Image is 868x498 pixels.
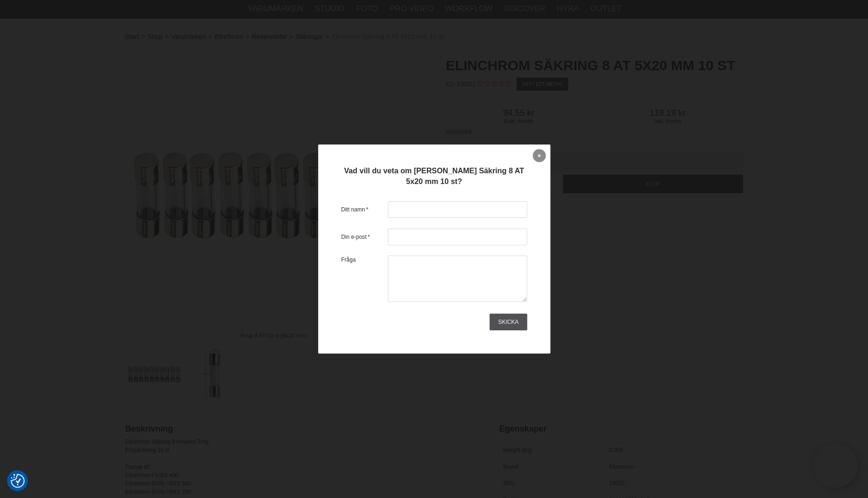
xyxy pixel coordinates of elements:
a: Skicka [489,314,527,330]
img: Revisit consent button [11,474,25,488]
label: Ditt namn [341,205,388,214]
button: Samtyckesinställningar [11,472,25,489]
h3: Vad vill du veta om [PERSON_NAME] Säkring 8 AT 5x20 mm 10 st? [341,165,527,186]
label: Fråga [341,256,388,302]
label: Din e-post [341,233,388,241]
